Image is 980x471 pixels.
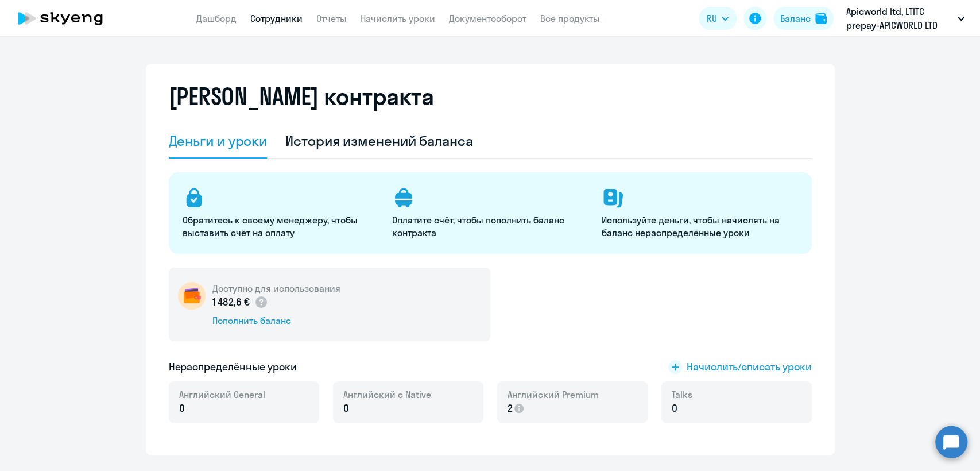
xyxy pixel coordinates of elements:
span: Talks [672,388,692,401]
button: Балансbalance [773,7,834,30]
p: 1 482,6 € [212,295,269,310]
a: Начислить уроки [361,13,435,24]
h5: Доступно для использования [212,282,340,295]
a: Документооборот [449,13,526,24]
div: Деньги и уроки [169,132,268,150]
div: Пополнить баланс [212,314,340,327]
a: Все продукты [540,13,600,24]
span: Начислить/списать уроки [687,360,812,375]
img: wallet-circle.png [178,282,206,310]
div: История изменений баланса [285,132,473,150]
span: 0 [343,401,349,416]
p: Обратитесь к своему менеджеру, чтобы выставить счёт на оплату [183,214,378,239]
a: Сотрудники [250,13,303,24]
span: RU [707,11,717,25]
p: Используйте деньги, чтобы начислять на баланс нераспределённые уроки [602,214,797,239]
a: Отчеты [316,13,347,24]
span: 0 [179,401,185,416]
p: Apicworld ltd, LTITC prepay-APICWORLD LTD [846,5,953,32]
button: Apicworld ltd, LTITC prepay-APICWORLD LTD [840,5,970,32]
button: RU [699,7,737,30]
p: Оплатите счёт, чтобы пополнить баланс контракта [392,214,588,239]
span: Английский с Native [343,388,431,401]
a: Дашборд [196,13,237,24]
div: Баланс [780,11,811,25]
h5: Нераспределённые уроки [169,360,297,375]
span: 2 [508,401,513,416]
h2: [PERSON_NAME] контракта [169,83,434,110]
span: Английский General [179,388,265,401]
img: balance [815,13,827,24]
span: 0 [672,401,677,416]
span: Английский Premium [508,388,599,401]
